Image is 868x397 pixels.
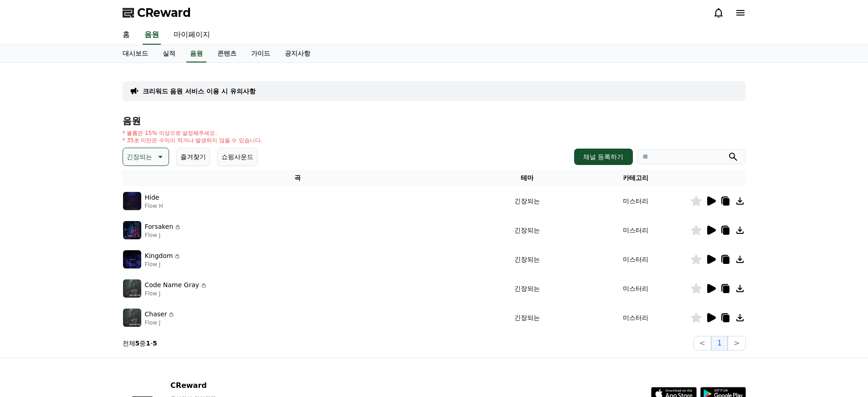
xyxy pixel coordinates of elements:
button: 채널 등록하기 [574,149,632,165]
a: 음원 [186,45,206,62]
button: 즐겨찾기 [176,148,210,166]
td: 미스터리 [581,245,690,274]
span: CReward [137,5,191,20]
td: 긴장되는 [473,245,581,274]
td: 긴장되는 [473,303,581,332]
th: 테마 [473,170,581,186]
td: 미스터리 [581,303,690,332]
p: Flow J [145,261,181,268]
p: Forsaken [145,222,174,232]
th: 카테고리 [581,170,690,186]
p: Flow J [145,319,175,326]
td: 미스터리 [581,216,690,245]
a: 콘텐츠 [210,45,244,62]
td: 미스터리 [581,274,690,303]
a: 가이드 [244,45,277,62]
th: 곡 [123,170,473,186]
td: 긴장되는 [473,186,581,216]
a: 대시보드 [115,45,155,62]
a: 공지사항 [277,45,318,62]
p: Chaser [145,309,167,319]
img: music [123,309,141,327]
h4: 음원 [123,116,746,126]
button: < [693,336,711,351]
img: music [123,192,141,210]
img: music [123,279,141,298]
p: CReward [170,380,282,391]
td: 미스터리 [581,186,690,216]
img: music [123,221,141,239]
strong: 1 [146,340,150,347]
p: * 35초 미만은 수익이 적거나 발생하지 않을 수 있습니다. [123,137,263,144]
strong: 5 [153,340,157,347]
td: 긴장되는 [473,274,581,303]
button: 1 [711,336,728,351]
a: CReward [123,5,191,20]
p: 전체 중 - [123,339,157,348]
button: 긴장되는 [123,148,169,166]
p: Flow J [145,232,182,239]
a: 크리워드 음원 서비스 이용 시 유의사항 [143,87,256,96]
button: > [728,336,745,351]
p: * 볼륨은 15% 이상으로 설정해주세요. [123,129,263,137]
strong: 5 [135,340,140,347]
a: 음원 [143,26,161,45]
p: Kingdom [145,251,173,261]
p: Flow J [145,290,208,297]
a: 실적 [155,45,183,62]
a: 홈 [115,26,137,45]
p: 긴장되는 [127,150,152,163]
p: Hide [145,193,159,202]
p: Code Name Gray [145,280,200,290]
p: Flow H [145,202,163,210]
a: 마이페이지 [166,26,217,45]
img: music [123,250,141,268]
td: 긴장되는 [473,216,581,245]
button: 쇼핑사운드 [217,148,257,166]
